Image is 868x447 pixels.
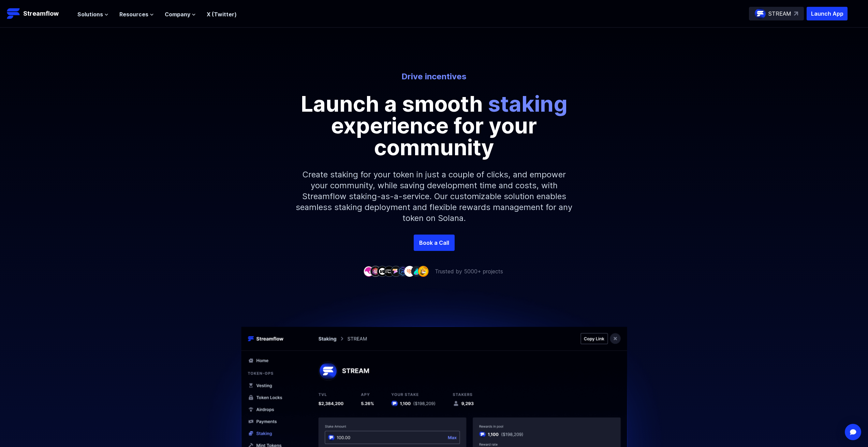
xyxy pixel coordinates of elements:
[794,12,798,16] img: top-right-arrow.svg
[414,235,455,251] a: Book a Call
[165,10,190,18] span: Company
[845,424,861,440] div: Open Intercom Messenger
[281,93,588,158] p: Launch a smooth experience for your community
[488,91,568,117] span: staking
[411,266,422,276] img: company-8
[207,11,237,18] a: X (Twitter)
[119,10,154,18] button: Resources
[165,10,196,18] button: Company
[370,266,381,276] img: company-2
[755,8,766,19] img: streamflow-logo-circle.png
[77,10,103,18] span: Solutions
[377,266,388,276] img: company-3
[397,266,408,276] img: company-6
[435,267,503,275] p: Trusted by 5000+ projects
[391,266,401,276] img: company-5
[7,7,20,20] img: Streamflow Logo
[7,7,71,20] a: Streamflow
[418,266,429,276] img: company-9
[768,10,791,18] p: STREAM
[807,7,848,20] button: Launch App
[77,10,108,18] button: Solutions
[23,9,59,18] p: Streamflow
[119,10,148,18] span: Resources
[384,266,395,276] img: company-4
[404,266,415,276] img: company-7
[245,71,623,82] p: Drive incentives
[749,7,804,20] a: STREAM
[288,158,581,235] p: Create staking for your token in just a couple of clicks, and empower your community, while savin...
[363,266,374,276] img: company-1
